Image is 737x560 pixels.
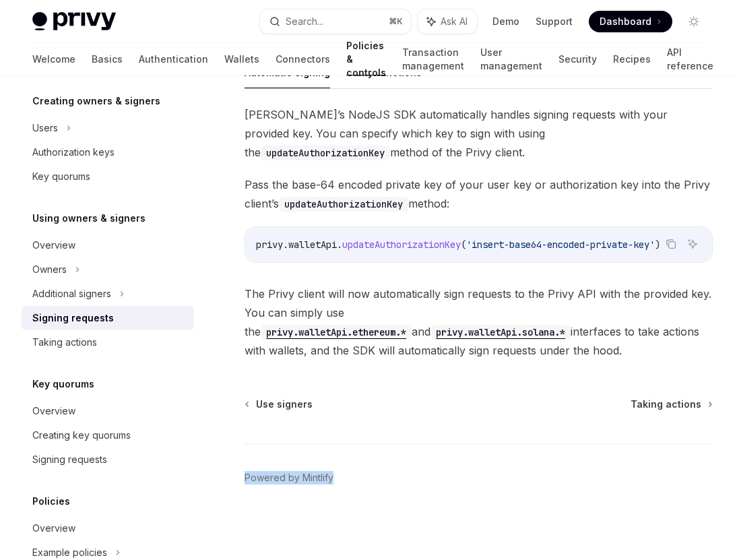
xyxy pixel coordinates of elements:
a: Authorization keys [22,140,194,164]
div: Users [32,120,58,136]
a: Recipes [613,43,651,75]
div: Overview [32,403,75,419]
span: ( [461,239,466,251]
h5: Using owners & signers [32,210,146,226]
span: Ask AI [441,15,468,28]
a: Overview [22,516,194,540]
code: privy.walletApi.solana.* [430,325,571,340]
a: privy.walletApi.ethereum.* [261,325,412,338]
a: Overview [22,233,194,257]
div: Taking actions [32,334,97,350]
a: Signing requests [22,306,194,330]
span: ⌘ K [389,16,403,27]
a: Overview [22,399,194,423]
a: API reference [667,43,713,75]
a: Wallets [224,43,259,75]
span: Dashboard [600,15,651,28]
img: light logo [32,12,116,31]
a: Powered by Mintlify [245,471,333,485]
a: Basics [92,43,123,75]
h5: Creating owners & signers [32,93,160,109]
span: Use signers [256,398,313,411]
div: Owners [32,261,67,278]
a: privy.walletApi.solana.* [430,325,571,338]
h5: Key quorums [32,376,94,392]
a: Transaction management [402,43,464,75]
a: Policies & controls [346,43,386,75]
div: Signing requests [32,310,114,326]
div: Authorization keys [32,144,115,160]
div: Creating key quorums [32,427,131,443]
a: Security [558,43,597,75]
button: Ask AI [418,9,477,34]
a: Dashboard [589,11,672,32]
span: Pass the base-64 encoded private key of your user key or authorization key into the Privy client’... [245,175,713,213]
div: Search... [286,13,323,30]
a: Authentication [139,43,208,75]
a: Demo [492,15,519,28]
span: [PERSON_NAME]’s NodeJS SDK automatically handles signing requests with your provided key. You can... [245,105,713,162]
span: . [283,239,288,251]
div: Additional signers [32,286,111,302]
button: Ask AI [684,235,701,253]
a: User management [480,43,542,75]
div: Overview [32,520,75,536]
span: ) [655,239,660,251]
a: Welcome [32,43,75,75]
span: The Privy client will now automatically sign requests to the Privy API with the provided key. You... [245,284,713,360]
span: 'insert-base64-encoded-private-key' [466,239,655,251]
div: Signing requests [32,452,107,468]
a: Creating key quorums [22,423,194,447]
span: . [337,239,342,251]
span: updateAuthorizationKey [342,239,461,251]
code: updateAuthorizationKey [261,146,390,160]
a: Taking actions [631,398,711,411]
h5: Policies [32,493,70,509]
a: Support [536,15,573,28]
span: walletApi [288,239,337,251]
span: privy [256,239,283,251]
code: updateAuthorizationKey [279,197,408,212]
a: Taking actions [22,330,194,354]
a: Signing requests [22,447,194,472]
a: Key quorums [22,164,194,189]
button: Search...⌘K [260,9,411,34]
button: Toggle dark mode [683,11,705,32]
a: Use signers [246,398,313,411]
a: Connectors [276,43,330,75]
button: Copy the contents from the code block [662,235,680,253]
code: privy.walletApi.ethereum.* [261,325,412,340]
span: Taking actions [631,398,701,411]
div: Overview [32,237,75,253]
div: Key quorums [32,168,90,185]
